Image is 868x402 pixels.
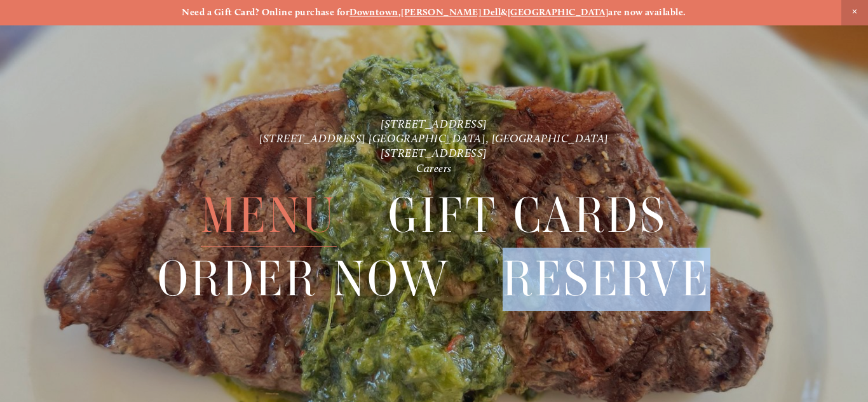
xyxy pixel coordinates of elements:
[398,6,401,18] strong: ,
[201,184,336,246] a: Menu
[349,6,398,18] a: Downtown
[201,184,336,247] span: Menu
[158,248,451,311] span: Order Now
[503,248,710,311] span: Reserve
[259,131,609,145] a: [STREET_ADDRESS] [GEOGRAPHIC_DATA], [GEOGRAPHIC_DATA]
[182,6,349,18] strong: Need a Gift Card? Online purchase for
[508,6,609,18] a: [GEOGRAPHIC_DATA]
[608,6,686,18] strong: are now available.
[503,248,710,310] a: Reserve
[381,146,487,159] a: [STREET_ADDRESS]
[381,116,487,130] a: [STREET_ADDRESS]
[388,184,667,247] span: Gift Cards
[501,6,507,18] strong: &
[401,6,501,18] a: [PERSON_NAME] Dell
[416,161,452,175] a: Careers
[158,248,451,310] a: Order Now
[388,184,667,246] a: Gift Cards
